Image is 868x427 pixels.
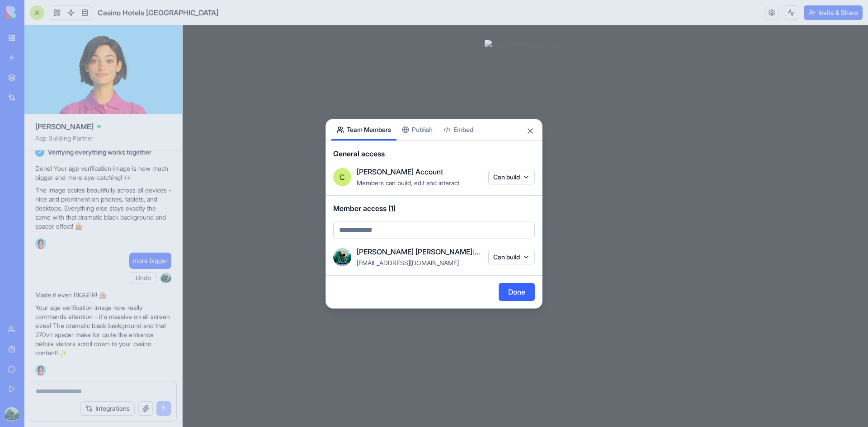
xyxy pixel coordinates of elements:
[396,119,438,141] button: Publish
[488,250,535,264] button: Can build
[499,283,535,301] button: Done
[333,148,535,159] span: General access
[331,119,396,141] button: Team Members
[302,14,384,25] img: Age Verification 18+
[438,119,479,141] button: Embed
[526,127,535,136] button: Close
[488,170,535,184] button: Can build
[357,246,483,257] span: [PERSON_NAME] [PERSON_NAME]
[472,247,489,256] span: (you)
[357,179,459,187] span: Members can build, edit and interact
[357,166,443,177] span: [PERSON_NAME] Account
[333,203,535,214] span: Member access (1)
[340,172,345,183] span: C
[333,248,351,266] img: ACg8ocKWkHa3V002DkcG8NWcJkF2P3cgDela_7GIbZoIL8CIY3RVdnE=s96-c
[357,259,459,267] span: [EMAIL_ADDRESS][DOMAIN_NAME]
